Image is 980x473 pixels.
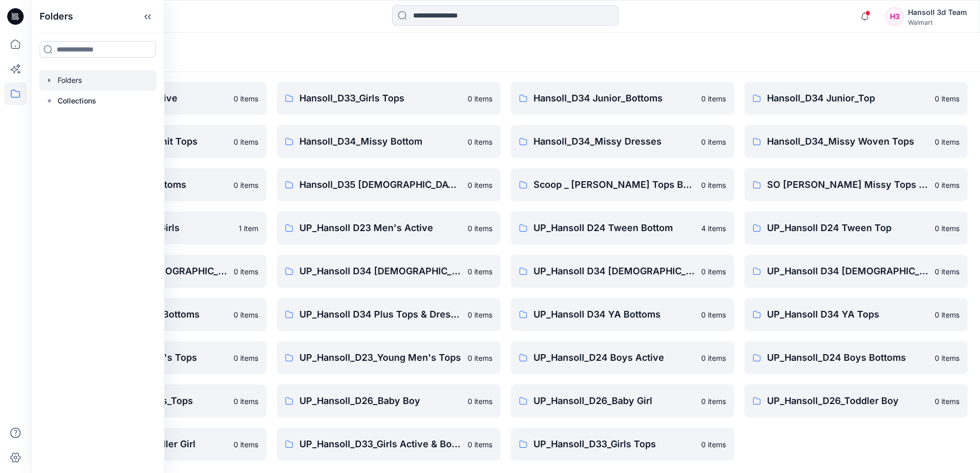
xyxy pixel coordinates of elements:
a: UP_Hansoll_D26_Baby Girl0 items [511,384,734,417]
p: 0 items [234,309,258,320]
p: Hansoll_D34_Missy Woven Tops [767,134,929,149]
p: 0 items [701,136,726,147]
a: UP_Hansoll D24 Tween Top0 items [744,212,968,244]
p: 0 items [935,309,959,320]
a: SO [PERSON_NAME] Missy Tops Bottoms Dresses0 items [744,168,968,201]
p: 0 items [234,396,258,407]
a: Hansoll_D35 [DEMOGRAPHIC_DATA] Plus Top & Dresses0 items [277,168,500,201]
a: Hansoll_D34 Junior_Top0 items [744,82,968,115]
a: Hansoll_D34_Missy Woven Tops0 items [744,125,968,158]
p: 0 items [234,93,258,104]
a: Hansoll_D33_Girls Tops0 items [277,82,500,115]
p: UP_Hansoll_D33_Girls Active & Bottoms [299,437,461,451]
p: 0 items [468,439,492,450]
a: Hansoll_D34_Missy Dresses0 items [511,125,734,158]
a: UP_Hansoll D34 Plus Tops & Dresses0 items [277,298,500,331]
p: UP_Hansoll D34 [DEMOGRAPHIC_DATA] Dresses [533,264,695,278]
p: 0 items [935,136,959,147]
p: Hansoll_D34_Missy Bottom [299,134,461,149]
a: UP_Hansoll_D23_Young Men's Tops0 items [277,341,500,374]
p: Hansoll_D34 Junior_Top [767,91,929,106]
p: 1 item [239,223,258,234]
p: 0 items [468,136,492,147]
p: 0 items [468,266,492,277]
p: UP_Hansoll_D24 Boys Bottoms [767,351,929,365]
p: Hansoll_D34_Missy Dresses [533,134,695,149]
p: 0 items [935,180,959,190]
a: UP_Hansoll D34 [DEMOGRAPHIC_DATA] Bottoms0 items [277,255,500,288]
p: 0 items [701,266,726,277]
a: UP_Hansoll D34 YA Bottoms0 items [511,298,734,331]
p: 0 items [701,396,726,407]
p: UP_Hansoll_D26_Baby Girl [533,394,695,408]
p: Hansoll_D34 Junior_Bottoms [533,91,695,106]
p: 0 items [701,93,726,104]
a: UP_Hansoll D34 [DEMOGRAPHIC_DATA] Knit Tops0 items [744,255,968,288]
a: UP_Hansoll_D33_Girls Active & Bottoms0 items [277,428,500,461]
p: UP_Hansoll_D26_Baby Boy [299,394,461,408]
a: UP_Hansoll_D24 Boys Active0 items [511,341,734,374]
a: UP_Hansoll D34 YA Tops0 items [744,298,968,331]
a: UP_Hansoll_D24 Boys Bottoms0 items [744,341,968,374]
p: UP_Hansoll D34 [DEMOGRAPHIC_DATA] Bottoms [299,264,461,278]
p: 0 items [935,353,959,363]
a: UP_Hansoll D24 Tween Bottom4 items [511,212,734,244]
p: 0 items [234,266,258,277]
a: UP_Hansoll_D26_Toddler Boy0 items [744,384,968,417]
p: 0 items [468,93,492,104]
p: 0 items [234,439,258,450]
p: 0 items [935,266,959,277]
p: 0 items [468,353,492,363]
p: UP_Hansoll D23 Men's Active [299,221,461,235]
p: Hansoll_D33_Girls Tops [299,91,461,106]
p: UP_Hansoll_D26_Toddler Boy [767,394,929,408]
p: 0 items [935,93,959,104]
p: 0 items [468,180,492,190]
a: UP_Hansoll_D33_Girls Tops0 items [511,428,734,461]
div: Hansoll 3d Team [908,6,967,19]
p: UP_Hansoll D34 YA Tops [767,307,929,322]
p: UP_Hansoll D24 Tween Top [767,221,929,235]
p: UP_Hansoll_D24 Boys Active [533,351,695,365]
p: Hansoll_D35 [DEMOGRAPHIC_DATA] Plus Top & Dresses [299,178,461,192]
div: Walmart [908,19,967,26]
div: H3 [885,7,904,26]
a: Hansoll_D34_Missy Bottom0 items [277,125,500,158]
p: UP_Hansoll D34 Plus Tops & Dresses [299,307,461,322]
p: 0 items [701,309,726,320]
p: UP_Hansoll D34 [DEMOGRAPHIC_DATA] Knit Tops [767,264,929,278]
p: 0 items [234,180,258,190]
p: 0 items [701,439,726,450]
a: UP_Hansoll D23 Men's Active0 items [277,212,500,244]
p: 0 items [935,223,959,234]
p: UP_Hansoll_D33_Girls Tops [533,437,695,451]
p: UP_Hansoll_D23_Young Men's Tops [299,351,461,365]
p: Scoop _ [PERSON_NAME] Tops Bottoms Dresses [533,178,695,192]
p: SO [PERSON_NAME] Missy Tops Bottoms Dresses [767,178,929,192]
a: Hansoll_D34 Junior_Bottoms0 items [511,82,734,115]
p: 0 items [468,396,492,407]
p: 0 items [234,353,258,363]
p: 4 items [701,223,726,234]
p: UP_Hansoll D24 Tween Bottom [533,221,695,235]
p: 0 items [701,353,726,363]
a: UP_Hansoll_D26_Baby Boy0 items [277,384,500,417]
p: UP_Hansoll D34 YA Bottoms [533,307,695,322]
p: Collections [58,95,96,107]
a: UP_Hansoll D34 [DEMOGRAPHIC_DATA] Dresses0 items [511,255,734,288]
p: 0 items [701,180,726,190]
p: 0 items [234,136,258,147]
a: Scoop _ [PERSON_NAME] Tops Bottoms Dresses0 items [511,168,734,201]
p: 0 items [468,309,492,320]
p: 0 items [935,396,959,407]
p: 0 items [468,223,492,234]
